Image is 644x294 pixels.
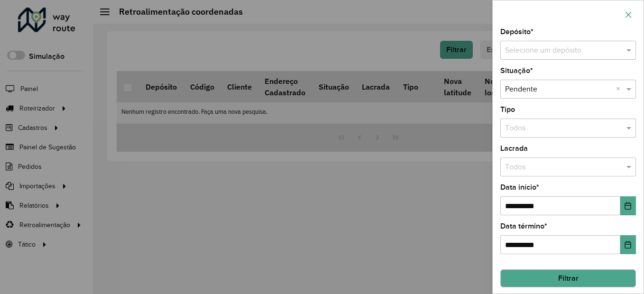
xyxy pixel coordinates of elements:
button: Choose Date [620,196,636,215]
label: Situação [500,65,533,76]
button: Filtrar [500,269,636,287]
label: Data término [500,220,547,232]
label: Depósito [500,26,534,37]
label: Data início [500,182,539,193]
label: Tipo [500,104,515,115]
label: Lacrada [500,143,528,154]
button: Choose Date [620,235,636,254]
span: Clear all [616,83,624,95]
